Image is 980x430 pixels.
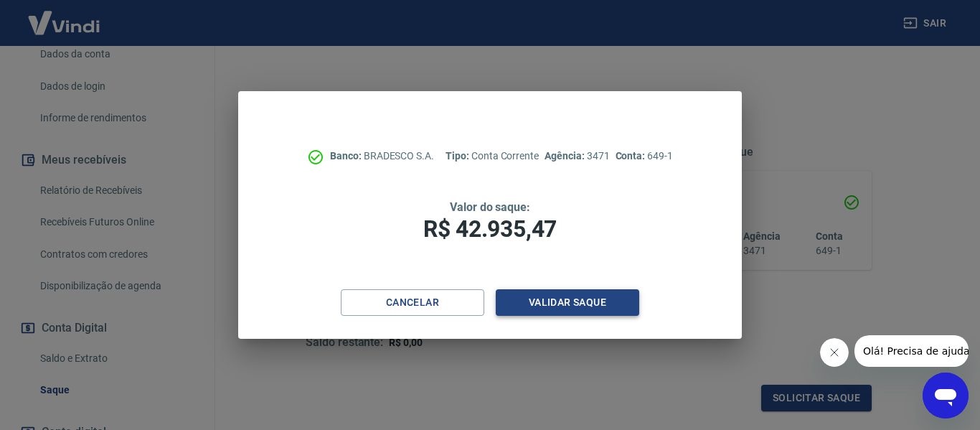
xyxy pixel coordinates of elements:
[923,373,969,419] iframe: Botão para abrir a janela de mensagens
[820,338,849,367] iframe: Fechar mensagem
[616,150,648,162] span: Conta:
[854,335,969,367] iframe: Mensagem da empresa
[341,289,484,316] button: Cancelar
[545,149,609,164] p: 3471
[446,149,539,164] p: Conta Corrente
[545,150,587,162] span: Agência:
[330,149,434,164] p: BRADESCO S.A.
[450,200,530,214] span: Valor do saque:
[616,149,673,164] p: 649-1
[496,289,639,316] button: Validar saque
[330,150,364,162] span: Banco:
[446,150,471,162] span: Tipo:
[423,215,557,243] span: R$ 42.935,47
[9,10,121,22] span: Olá! Precisa de ajuda?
